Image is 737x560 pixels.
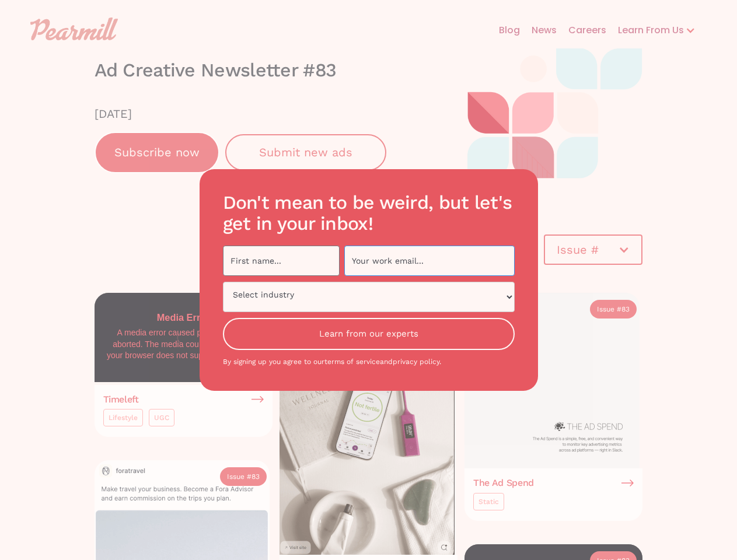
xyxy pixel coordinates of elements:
div: By signing up you agree to our and . [223,356,515,367]
input: First name... [223,246,340,276]
a: terms of service [324,358,380,366]
input: Your work email... [344,246,515,276]
h1: Don't mean to be weird, but let's get in your inbox! [223,192,515,233]
a: privacy policy [393,358,439,366]
form: Newsletter Subscription Form [223,192,515,367]
input: Learn from our experts [223,318,515,350]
